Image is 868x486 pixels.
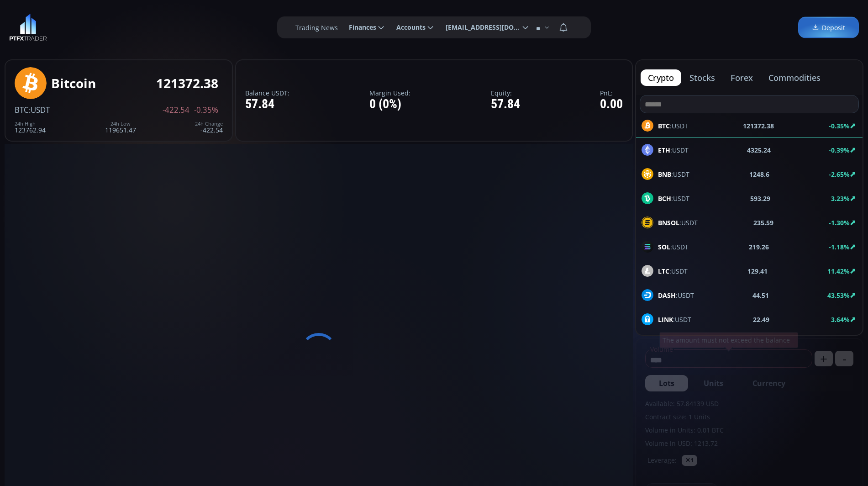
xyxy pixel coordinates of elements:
label: Balance USDT: [245,90,289,96]
button: crypto [641,69,681,86]
label: Margin Used: [369,90,410,96]
b: LINK [658,315,673,324]
b: BCH [658,194,671,203]
button: commodities [761,69,828,86]
span: :USDT [658,291,694,300]
b: DASH [658,291,676,300]
b: LTC [658,267,669,275]
span: Deposit [812,23,845,32]
span: :USDT [658,266,688,276]
b: 43.53% [827,291,850,300]
span: :USDT [658,218,698,227]
div: 57.84 [491,97,520,111]
b: 4325.24 [747,145,771,155]
b: SOL [658,243,670,251]
a: Deposit [798,17,859,38]
b: 1248.6 [749,169,769,179]
b: ETH [658,146,670,154]
span: BTC [15,105,29,115]
div: 24h Change [195,121,223,127]
b: 235.59 [753,218,773,227]
b: 44.51 [752,291,769,300]
div: 0.00 [600,97,623,111]
b: BNB [658,170,671,179]
span: :USDT [658,194,689,203]
span: -0.35% [194,106,218,114]
label: PnL: [600,90,623,96]
b: BNSOL [658,218,679,227]
b: -1.18% [829,243,850,251]
span: :USDT [658,242,689,252]
b: 3.23% [831,194,850,203]
span: :USDT [658,145,689,155]
div: 0 (0%) [369,97,410,111]
span: :USDT [658,315,691,324]
b: -2.65% [829,170,850,179]
div: 119651.47 [105,121,136,133]
b: -1.30% [829,218,850,227]
div: 121372.38 [156,76,218,90]
b: 129.41 [747,266,768,276]
div: -422.54 [195,121,223,133]
div: 24h Low [105,121,136,127]
b: 593.29 [750,194,770,203]
div: Bitcoin [51,76,96,90]
label: Trading News [295,23,338,32]
b: -0.39% [829,146,850,154]
b: 3.64% [831,315,850,324]
span: -422.54 [163,106,189,114]
span: :USDT [658,169,689,179]
span: Accounts [390,18,426,37]
span: :USDT [29,105,50,115]
b: 22.49 [753,315,769,324]
b: 11.42% [827,267,850,275]
label: Equity: [491,90,520,96]
div: 57.84 [245,97,289,111]
img: LOGO [9,14,47,41]
span: Finances [342,18,376,37]
b: 219.26 [749,242,769,252]
span: [EMAIL_ADDRESS][DOMAIN_NAME] [EMAIL_ADDRESS][DOMAIN_NAME] [439,18,521,37]
button: forex [723,69,760,86]
div: 24h High [15,121,46,127]
div: 123762.94 [15,121,46,133]
button: stocks [682,69,722,86]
